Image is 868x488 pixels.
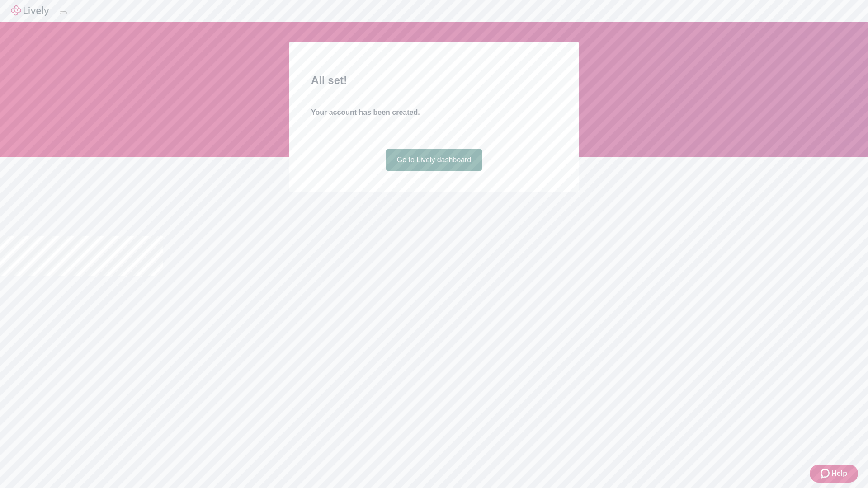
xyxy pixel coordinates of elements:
[810,465,858,483] button: Zendesk support iconHelp
[11,5,49,16] img: Lively
[60,11,67,14] button: Log out
[831,468,847,479] span: Help
[311,107,557,118] h4: Your account has been created.
[386,149,482,171] a: Go to Lively dashboard
[311,72,557,89] h2: All set!
[821,468,831,479] svg: Zendesk support icon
